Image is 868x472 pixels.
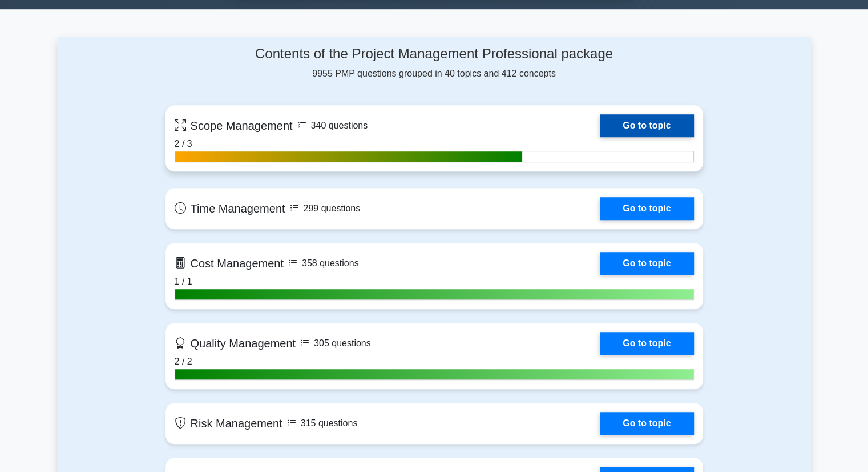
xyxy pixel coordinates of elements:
h4: Contents of the Project Management Professional package [165,46,703,62]
a: Go to topic [600,252,693,275]
a: Go to topic [600,412,693,435]
a: Go to topic [600,114,693,137]
div: 9955 PMP questions grouped in 40 topics and 412 concepts [165,46,703,81]
a: Go to topic [600,332,693,355]
a: Go to topic [600,197,693,220]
